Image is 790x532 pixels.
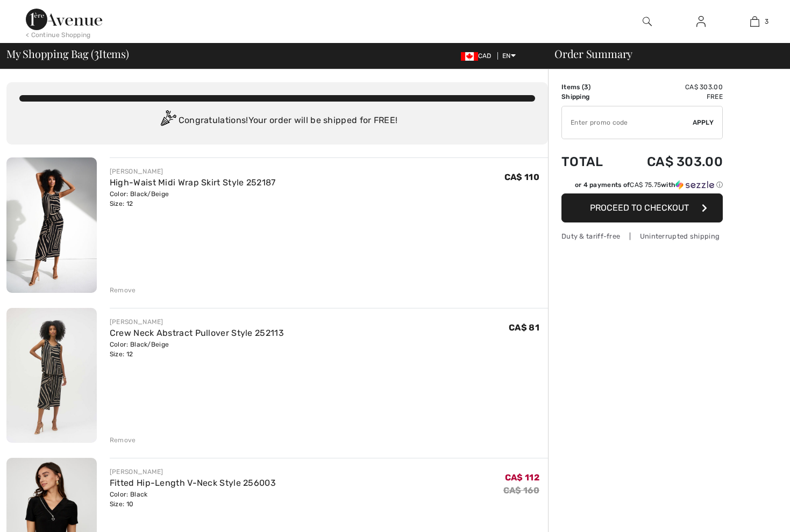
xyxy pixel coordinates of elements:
[562,106,693,139] input: Promo code
[693,118,714,127] span: Apply
[110,478,276,488] a: Fitted Hip-Length V-Neck Style 256003
[618,143,723,180] td: CA$ 303.00
[630,181,661,189] span: CA$ 75.75
[502,52,516,60] span: EN
[110,317,284,327] div: [PERSON_NAME]
[110,490,276,509] div: Color: Black Size: 10
[584,83,588,91] span: 3
[561,193,723,222] button: Proceed to Checkout
[461,52,496,60] span: CAD
[6,308,97,443] img: Crew Neck Abstract Pullover Style 252113
[110,167,276,176] div: [PERSON_NAME]
[110,435,136,445] div: Remove
[110,285,136,295] div: Remove
[505,472,539,483] span: CA$ 112
[765,17,768,26] span: 3
[590,203,689,213] span: Proceed to Checkout
[504,172,539,182] span: CA$ 110
[750,15,759,28] img: My Bag
[461,52,478,61] img: Canadian Dollar
[561,92,618,102] td: Shipping
[618,82,723,92] td: CA$ 303.00
[561,231,723,241] div: Duty & tariff-free | Uninterrupted shipping
[110,467,276,477] div: [PERSON_NAME]
[110,328,284,338] a: Crew Neck Abstract Pullover Style 252113
[110,340,284,359] div: Color: Black/Beige Size: 12
[618,92,723,102] td: Free
[110,189,276,209] div: Color: Black/Beige Size: 12
[6,48,129,59] span: My Shopping Bag ( Items)
[6,157,97,293] img: High-Waist Midi Wrap Skirt Style 252187
[696,15,706,28] img: My Info
[728,15,781,28] a: 3
[26,30,91,40] div: < Continue Shopping
[575,180,723,190] div: or 4 payments of with
[561,180,723,193] div: or 4 payments ofCA$ 75.75withSezzle Click to learn more about Sezzle
[157,110,179,132] img: Congratulation2.svg
[688,15,714,28] a: Sign In
[542,48,784,59] div: Order Summary
[94,46,99,60] span: 3
[675,180,714,190] img: Sezzle
[643,15,652,28] img: search the website
[561,143,618,180] td: Total
[110,177,276,188] a: High-Waist Midi Wrap Skirt Style 252187
[509,322,539,333] span: CA$ 81
[561,82,618,92] td: Items ( )
[26,9,102,30] img: 1ère Avenue
[19,110,535,132] div: Congratulations! Your order will be shipped for FREE!
[503,485,539,495] s: CA$ 160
